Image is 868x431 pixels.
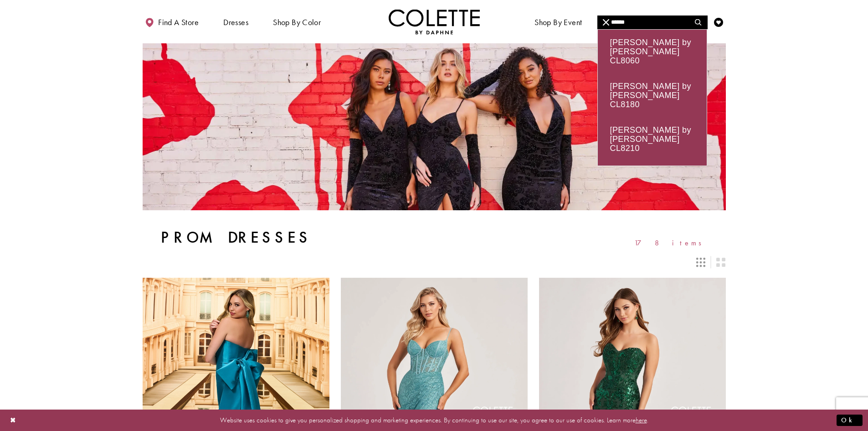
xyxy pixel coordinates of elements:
[389,9,480,34] a: Visit Home Page
[598,161,707,205] div: [PERSON_NAME] by [PERSON_NAME] CL8230
[597,16,707,29] input: Search
[837,415,863,426] button: Submit Dialog
[598,30,707,73] div: [PERSON_NAME] by [PERSON_NAME] CL8060
[636,415,647,425] a: here
[598,117,707,161] div: [PERSON_NAME] by [PERSON_NAME] CL8210
[5,412,21,428] button: Close Dialog
[143,9,201,34] a: Find a store
[716,258,725,267] span: Switch layout to 2 columns
[161,228,312,247] h1: Prom Dresses
[271,9,323,34] span: Shop by color
[689,16,707,29] button: Submit Search
[598,73,707,117] div: [PERSON_NAME] by [PERSON_NAME] CL8180
[634,239,708,247] span: 178 items
[532,9,584,34] span: Shop By Event
[692,9,705,34] a: Toggle search
[137,252,731,272] div: Layout Controls
[712,9,725,34] a: Check Wishlist
[534,18,582,27] span: Shop By Event
[221,9,251,34] span: Dresses
[696,258,705,267] span: Switch layout to 3 columns
[605,9,672,34] a: Meet the designer
[66,414,802,426] p: Website uses cookies to give you personalized shopping and marketing experiences. By continuing t...
[158,18,199,27] span: Find a store
[597,16,615,29] button: Close Search
[273,18,321,27] span: Shop by color
[389,9,480,34] img: Colette by Daphne
[597,16,708,29] div: Search form
[223,18,248,27] span: Dresses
